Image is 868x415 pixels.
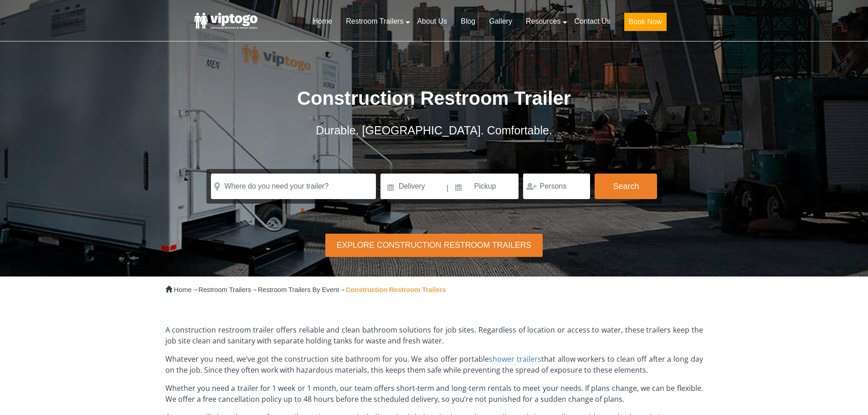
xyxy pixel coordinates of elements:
span: Durable. [GEOGRAPHIC_DATA]. Comfortable. [316,124,552,137]
input: Where do you need your trailer? [211,174,376,199]
button: Search [595,174,657,199]
a: Home [174,286,192,293]
a: Restroom Trailers By Event [258,286,339,293]
button: Book Now [624,13,667,31]
input: Pickup [450,174,519,199]
span: Construction Restroom Trailer [297,87,571,109]
a: Contact Us [567,11,617,31]
input: Delivery [380,174,446,199]
span: that allow workers to clean off after a long day on the job. Since they often work with hazardous... [165,354,703,375]
span: → → → [174,286,446,293]
a: shower trailers [489,354,541,364]
a: Resources [519,11,567,31]
a: About Us [410,11,454,31]
div: Explore Construction Restroom Trailers [325,234,542,257]
a: Restroom Trailers [198,286,251,293]
a: Home [306,11,339,31]
a: Blog [454,11,482,31]
input: Persons [523,174,590,199]
span: Whatever you need, we’ve got the construction site bathroom for you. We also offer portable [165,354,489,364]
span: A construction restroom trailer offers reliable and clean bathroom solutions for job sites. Regar... [165,325,703,346]
strong: Construction Restroom Trailers [346,286,446,293]
a: Gallery [482,11,519,31]
a: Restroom Trailers [339,11,410,31]
span: Whether you need a trailer for 1 week or 1 month, our team offers short-term and long-term rental... [165,383,703,404]
a: Book Now [617,11,673,36]
span: | [447,174,448,203]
